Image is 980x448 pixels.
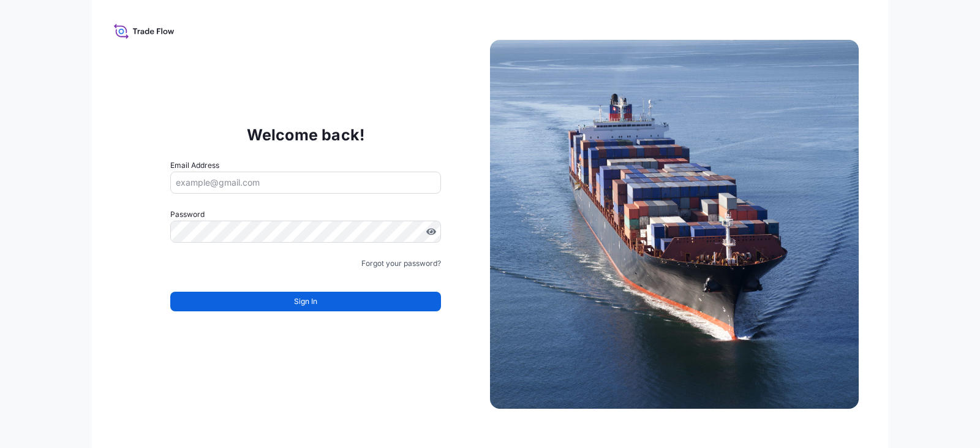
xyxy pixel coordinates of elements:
a: Forgot your password? [361,257,441,270]
p: Welcome back! [247,125,365,145]
button: Sign In [170,292,441,311]
img: Ship illustration [490,40,859,409]
button: Show password [426,227,436,237]
label: Password [170,208,441,221]
label: Email Address [170,159,219,172]
input: example@gmail.com [170,172,441,194]
span: Sign In [294,295,317,308]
